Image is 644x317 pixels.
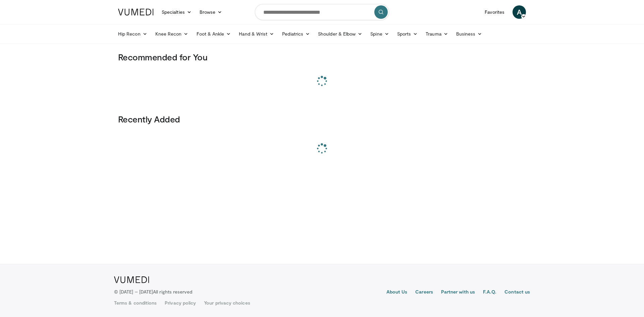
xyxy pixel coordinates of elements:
img: VuMedi Logo [118,9,154,15]
a: F.A.Q. [483,288,496,297]
h3: Recommended for You [118,52,526,62]
a: Terms & conditions [114,300,157,306]
a: Your privacy choices [204,300,250,306]
a: Contact us [504,288,530,297]
a: Hand & Wrist [235,27,278,41]
a: Careers [415,288,433,297]
input: Search topics, interventions [255,4,389,20]
a: Sports [393,27,422,41]
a: Trauma [422,27,452,41]
a: Partner with us [441,288,475,297]
a: Foot & Ankle [193,27,235,41]
a: Privacy policy [165,300,196,306]
a: Hip Recon [114,27,151,41]
img: VuMedi Logo [114,276,149,283]
h3: Recently Added [118,114,526,124]
a: Specialties [158,5,196,19]
a: About Us [386,288,408,297]
p: © [DATE] – [DATE] [114,288,193,295]
a: Browse [196,5,226,19]
a: Spine [366,27,393,41]
a: Shoulder & Elbow [314,27,366,41]
a: Favorites [481,5,508,19]
a: Knee Recon [151,27,193,41]
a: Pediatrics [278,27,314,41]
a: Business [452,27,486,41]
span: All rights reserved [153,289,192,295]
a: A [513,5,526,19]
